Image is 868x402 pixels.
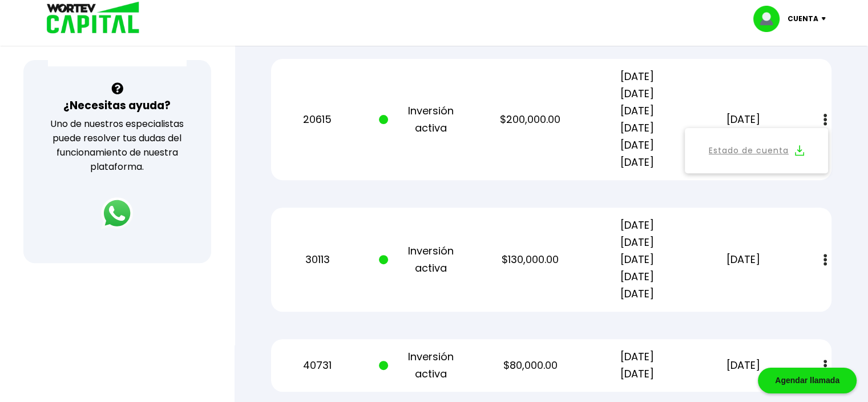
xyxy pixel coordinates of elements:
img: icon-down [818,17,834,21]
p: [DATE] [DATE] [592,348,681,383]
p: [DATE] [699,357,788,374]
p: Cuenta [788,10,818,27]
p: Uno de nuestros especialistas puede resolver tus dudas del funcionamiento de nuestra plataforma. [38,117,196,174]
p: Inversión activa [379,242,469,277]
img: logos_whatsapp-icon.242b2217.svg [101,197,133,229]
p: Inversión activa [379,348,469,383]
p: $200,000.00 [486,111,575,128]
p: $130,000.00 [486,251,575,268]
p: 40731 [272,357,362,374]
p: Inversión activa [379,102,469,137]
p: 20615 [272,111,362,128]
p: [DATE] [699,251,788,268]
p: [DATE] [DATE] [DATE] [DATE] [DATE] [592,217,681,303]
p: $80,000.00 [486,357,575,374]
h3: ¿Necesitas ayuda? [63,97,171,114]
p: [DATE] [699,111,788,128]
a: Estado de cuenta [709,144,789,158]
button: Estado de cuenta [692,135,821,166]
p: 30113 [272,251,362,268]
p: [DATE] [DATE] [DATE] [DATE] [DATE] [DATE] [592,68,681,171]
div: Agendar llamada [758,368,857,393]
img: profile-image [753,6,788,32]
